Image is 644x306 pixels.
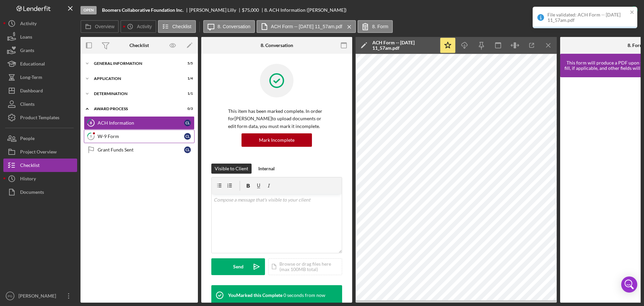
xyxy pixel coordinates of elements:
button: close [630,9,635,16]
div: Determination [94,92,176,96]
label: Checklist [172,24,192,29]
div: Open [80,6,97,14]
div: Internal [258,164,275,174]
button: ACH Form -- [DATE] 11_57am.pdf [257,20,356,33]
div: Open Intercom Messenger [621,276,637,293]
b: Boomers Collaborative Foundation Inc. [102,7,183,13]
a: 9W-9 FormCL [84,130,195,143]
div: Send [233,258,244,275]
div: Visible to Client [215,164,248,174]
button: Visible to Client [211,164,252,174]
div: [PERSON_NAME] [17,289,60,304]
div: 5 / 5 [181,61,193,65]
button: PG[PERSON_NAME] [3,289,77,303]
button: 8. Form [358,20,392,33]
span: $75,000 [242,7,259,13]
div: 8. Form [628,43,644,48]
div: Award Process [94,107,176,111]
div: Grant Funds Sent [98,147,184,152]
button: Internal [255,164,278,174]
label: 8. Form [372,24,388,29]
div: C L [184,146,191,153]
tspan: 9 [90,134,92,138]
div: 1 / 4 [181,77,193,81]
div: Checklist [129,43,149,48]
div: ACH Form -- [DATE] 11_57am.pdf [372,40,436,51]
div: You Marked this Complete [228,293,282,298]
div: [PERSON_NAME] Lilly [189,7,242,13]
button: Checklist [158,20,196,33]
button: Activity [120,20,156,33]
div: W-9 Form [98,134,184,139]
a: Grant Funds SentCL [84,143,195,157]
label: 8. Conversation [218,24,251,29]
button: Overview [80,20,119,33]
div: C L [184,133,191,140]
button: Send [211,258,265,275]
div: 1 / 1 [181,92,193,96]
div: File validated: ACH Form -- [DATE] 11_57am.pdf [547,12,628,23]
div: 0 / 3 [181,107,193,111]
text: PG [8,294,12,298]
button: 8. Conversation [203,20,255,33]
tspan: 8 [90,121,92,125]
div: Mark Incomplete [259,133,294,147]
div: General Information [94,61,176,65]
time: 2025-10-15 16:07 [283,293,325,298]
a: 8ACH InformationCL [84,116,195,130]
div: Application [94,77,176,81]
div: C L [184,120,191,126]
button: Mark Incomplete [241,133,312,147]
label: Activity [137,24,152,29]
label: ACH Form -- [DATE] 11_57am.pdf [271,24,342,29]
button: Complete [599,3,641,17]
div: Complete [605,3,626,17]
div: ACH Information [98,120,184,126]
div: 8. ACH Information ([PERSON_NAME]) [264,7,346,13]
p: This item has been marked complete. In order for [PERSON_NAME] to upload documents or edit form d... [228,107,325,130]
label: Overview [95,24,114,29]
div: 8. Conversation [261,43,293,48]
